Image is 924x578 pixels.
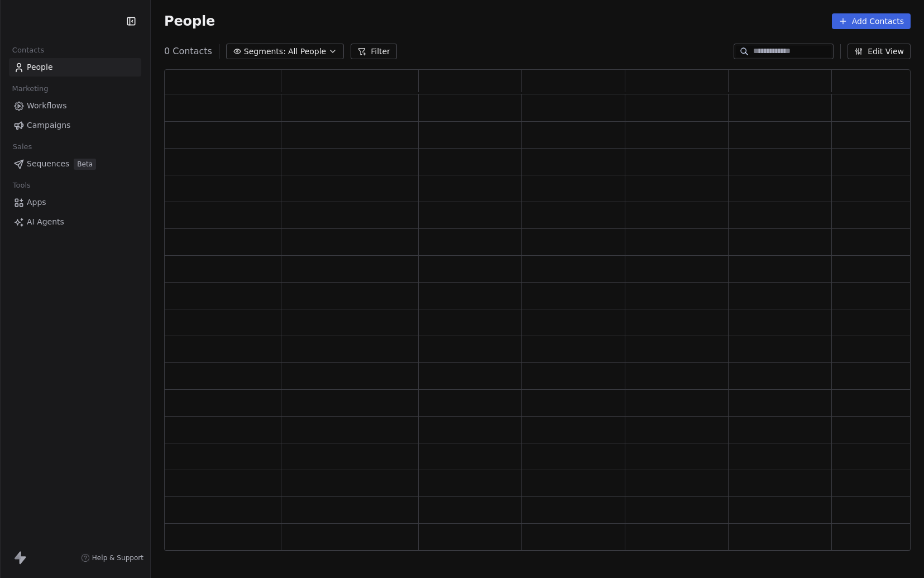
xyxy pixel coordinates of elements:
span: People [164,13,215,30]
span: Campaigns [27,120,70,131]
a: Help & Support [81,553,143,562]
span: Sales [8,138,37,155]
span: Segments: [244,46,286,58]
button: Edit View [848,44,911,59]
a: People [9,58,141,77]
a: Workflows [9,97,141,115]
a: AI Agents [9,213,141,231]
span: AI Agents [27,216,64,228]
span: Apps [27,197,46,208]
a: SequencesBeta [9,155,141,173]
span: People [27,61,53,73]
a: Apps [9,193,141,212]
span: Tools [8,177,35,194]
span: 0 Contacts [164,45,212,58]
span: Contacts [7,42,49,59]
span: Marketing [7,80,53,97]
span: Sequences [27,158,69,170]
span: Workflows [27,100,67,112]
button: Filter [351,44,397,59]
a: Campaigns [9,116,141,135]
span: All People [288,46,326,58]
button: Add Contacts [832,13,911,29]
span: Help & Support [92,553,143,562]
span: Beta [74,159,96,170]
